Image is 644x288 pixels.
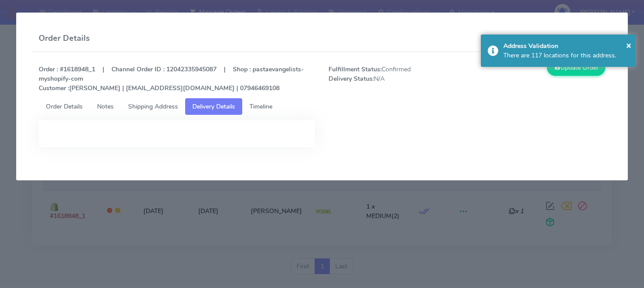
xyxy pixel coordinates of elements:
button: Close [592,25,613,49]
strong: Order : #1618948_1 | Channel Order ID : 12042335945087 | Shop : pastaevangelists-myshopify-com [P... [39,65,304,92]
strong: Delivery Status: [329,74,374,83]
span: Delivery Details [192,102,235,111]
ul: Tabs [39,98,605,115]
strong: Customer : [39,84,69,92]
strong: Fulfillment Status: [329,65,382,74]
h4: Order Details [39,32,90,44]
span: × [626,39,631,51]
span: Order Details [46,102,83,111]
div: Address Validation [503,41,629,51]
span: Notes [97,102,114,111]
span: Shipping Address [128,102,178,111]
span: Timeline [249,102,272,111]
div: There are 117 locations for this address. [503,51,629,60]
button: Close [626,39,631,52]
button: Update Order [547,59,605,76]
span: Confirmed N/A [322,65,467,93]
